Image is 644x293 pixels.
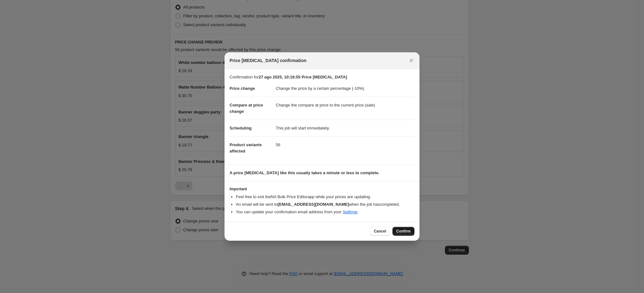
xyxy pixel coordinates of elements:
[278,202,349,207] b: [EMAIL_ADDRESS][DOMAIN_NAME]
[276,80,414,97] dd: Change the price by a certain percentage (-10%)
[230,187,414,192] h3: Important
[276,136,414,153] dd: 56
[343,210,358,214] a: Settings
[230,103,263,114] span: Compare at price change
[392,227,414,236] button: Confirm
[370,227,390,236] button: Cancel
[230,126,252,130] span: Scheduling
[230,86,255,91] span: Price change
[236,209,414,215] li: You can update your confirmation email address from your .
[230,74,414,80] p: Confirmation for
[230,142,262,153] span: Product variants affected
[236,201,414,208] li: An email will be sent to when the job has completed .
[374,229,386,234] span: Cancel
[407,56,416,65] button: Close
[276,97,414,113] dd: Change the compare at price to the current price (sale)
[230,170,380,175] b: A price [MEDICAL_DATA] like this usually takes a minute or less to complete.
[236,194,414,200] li: Feel free to exit the NA Bulk Price Editor app while your prices are updating.
[230,57,307,64] span: Price [MEDICAL_DATA] confirmation
[258,75,347,79] b: 27 ago 2025, 10:16:55 Price [MEDICAL_DATA]
[276,120,414,136] dd: This job will start immediately.
[396,229,411,234] span: Confirm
